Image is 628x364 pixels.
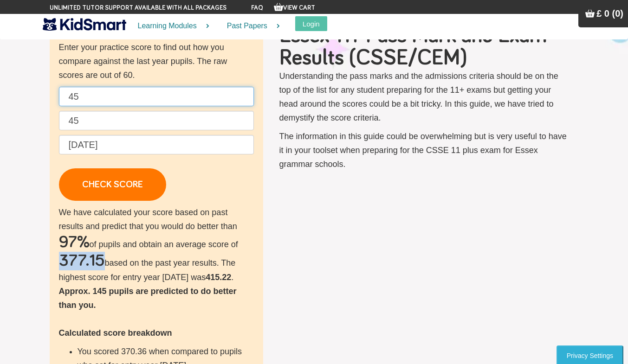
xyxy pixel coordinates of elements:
[596,8,623,19] span: £ 0 (0)
[274,2,283,12] img: Your items in the shopping basket
[206,273,231,282] b: 415.22
[59,40,254,82] p: Enter your practice score to find out how you compare against the last year pupils. The raw score...
[279,25,570,69] h1: Essex 11+ Pass Mark and Exam Results (CSSE/CEM)
[279,69,570,125] p: Understanding the pass marks and the admissions criteria should be on the top of the list for any...
[59,287,237,310] b: Approx. 145 pupils are predicted to do better than you.
[59,168,166,201] a: CHECK SCORE
[279,129,570,171] p: The information in this guide could be overwhelming but is very useful to have it in your toolset...
[126,14,215,38] a: Learning Modules
[215,14,286,38] a: Past Papers
[59,328,172,338] b: Calculated score breakdown
[59,111,254,130] input: Maths raw score
[59,252,105,270] h2: 377.15
[274,5,315,11] a: View Cart
[43,16,126,32] img: KidSmart logo
[585,9,595,18] img: Your items in the shopping basket
[59,233,90,252] h2: 97%
[59,87,254,106] input: English raw score
[251,5,263,11] a: FAQ
[50,3,227,13] span: Unlimited tutor support available with all packages
[59,135,254,154] input: Date of birth (d/m/y) e.g. 27/12/2007
[295,16,327,31] button: Login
